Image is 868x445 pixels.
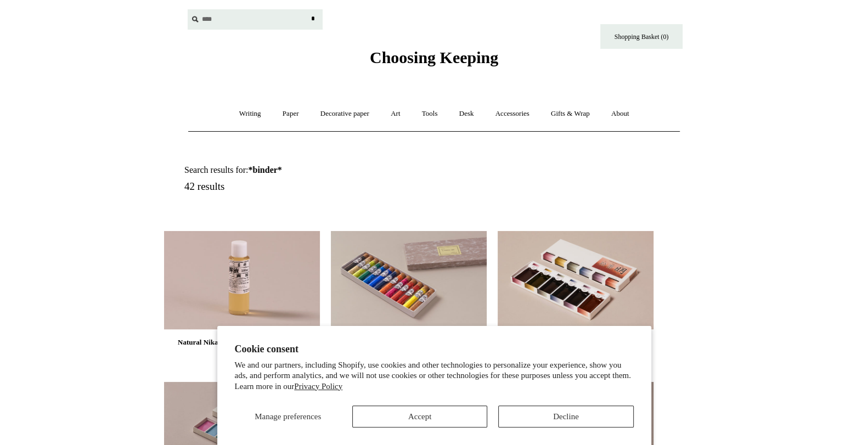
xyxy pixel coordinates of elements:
a: Tools [412,99,448,128]
img: Saiun-do Kyoto Nihonga Mineral Pigment Set [331,231,487,330]
a: Desk [449,99,484,128]
a: Decorative paper [311,99,379,128]
a: Saiun-do Kyoto Nihonga Mineral Pigment Set Saiun-do Kyoto Nihonga Mineral Pigment Set [331,231,487,330]
a: Privacy Policy [294,382,342,391]
a: Shopping Basket (0) [600,24,683,49]
a: Writing [229,99,271,128]
button: Accept [352,405,487,427]
a: Gifts & Wrap [541,99,600,128]
h2: Cookie consent [235,343,634,355]
button: Decline [498,405,633,427]
a: Natural Nikawa Japanese Binder Glue for Pigments £8.00 [164,336,320,381]
button: Manage preferences [235,405,341,427]
h5: 42 results [184,181,447,193]
a: Paper [273,99,309,128]
a: Natural Nikawa Japanese Binder Glue for Pigments Natural Nikawa Japanese Binder Glue for Pigments [164,231,320,330]
img: Natural Nikawa Japanese Binder Glue for Pigments [164,231,320,330]
a: Japanese Sumi-e Watercolour Set, No.2 Japanese Sumi-e Watercolour Set, No.2 [498,231,653,330]
a: About [601,99,639,128]
div: Natural Nikawa Japanese Binder Glue for Pigments [167,336,317,362]
img: Japanese Sumi-e Watercolour Set, No.2 [498,231,653,330]
a: Accessories [486,99,539,128]
a: Choosing Keeping [370,57,498,65]
span: Choosing Keeping [370,48,498,66]
span: Manage preferences [255,412,321,421]
p: We and our partners, including Shopify, use cookies and other technologies to personalize your ex... [235,360,634,392]
a: Art [381,99,410,128]
h1: Search results for: [184,165,447,175]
